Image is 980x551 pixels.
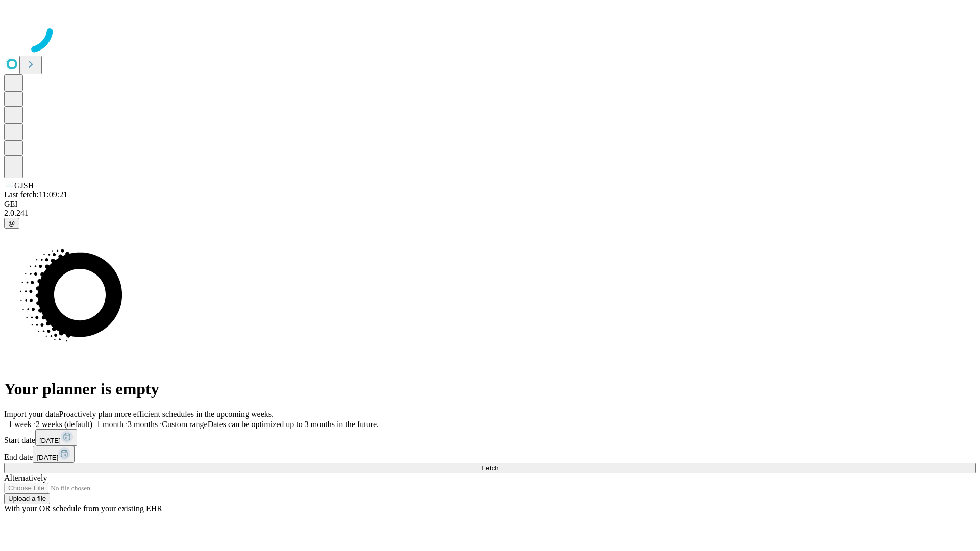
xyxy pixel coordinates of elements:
[481,464,498,472] span: Fetch
[4,446,976,463] div: End date
[8,420,32,429] span: 1 week
[8,219,15,227] span: @
[4,209,976,218] div: 2.0.241
[4,218,19,229] button: @
[14,181,34,190] span: GJSH
[36,420,92,429] span: 2 weeks (default)
[96,420,124,429] span: 1 month
[4,493,50,504] button: Upload a file
[4,199,976,209] div: GEI
[4,380,976,398] h1: Your planner is empty
[4,410,59,418] span: Import your data
[4,429,976,446] div: Start date
[4,190,67,199] span: Last fetch: 11:09:21
[162,420,207,429] span: Custom range
[208,420,379,429] span: Dates can be optimized up to 3 months in the future.
[37,454,58,461] span: [DATE]
[59,410,274,418] span: Proactively plan more efficient schedules in the upcoming weeks.
[35,429,77,446] button: [DATE]
[4,473,47,482] span: Alternatively
[4,504,162,513] span: With your OR schedule from your existing EHR
[33,446,75,463] button: [DATE]
[39,437,61,444] span: [DATE]
[128,420,158,429] span: 3 months
[4,463,976,473] button: Fetch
